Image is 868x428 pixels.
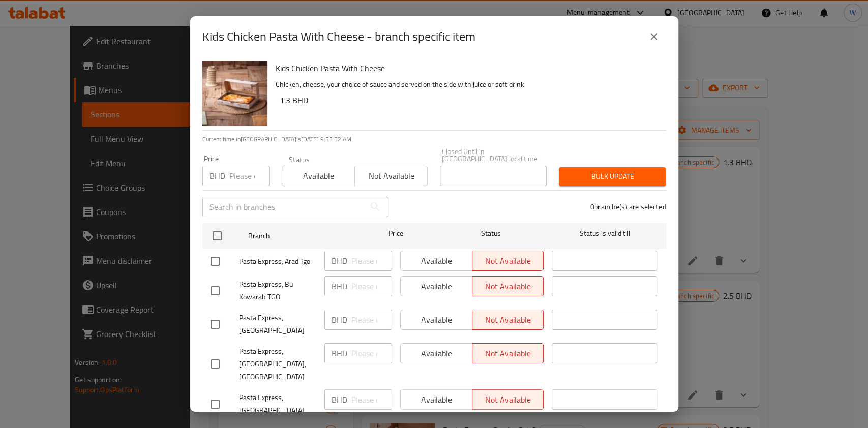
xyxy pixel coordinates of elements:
span: Price [362,227,430,240]
p: BHD [332,314,347,326]
input: Please enter price [351,389,392,410]
input: Please enter price [351,310,392,330]
p: BHD [332,393,347,406]
h6: Kids Chicken Pasta With Cheese [276,61,658,75]
button: Not available [354,166,428,186]
h6: 1.3 BHD [280,93,658,107]
button: close [642,24,666,49]
input: Please enter price [351,276,392,296]
button: Available [282,166,355,186]
p: 0 branche(s) are selected [590,202,666,212]
span: Branch [248,230,354,242]
button: Bulk update [559,167,666,186]
span: Status [438,227,544,240]
img: Kids Chicken Pasta With Cheese [202,61,267,126]
p: BHD [209,170,225,182]
span: Available [286,169,351,184]
input: Search in branches [202,197,365,217]
span: Pasta Express, Bu Kowarah TGO [239,278,316,303]
p: Current time in [GEOGRAPHIC_DATA] is [DATE] 9:55:52 AM [202,135,666,144]
p: BHD [332,280,347,292]
span: Status is valid till [552,227,657,240]
input: Please enter price [351,251,392,271]
span: Pasta Express,[GEOGRAPHIC_DATA] [239,391,316,417]
p: Chicken, cheese, your choice of sauce and served on the side with juice or soft drink [276,78,658,91]
span: Pasta Express, Arad Tgo [239,255,316,268]
input: Please enter price [229,166,270,186]
span: Bulk update [567,170,657,183]
span: Not available [359,169,424,184]
h2: Kids Chicken Pasta With Cheese - branch specific item [202,28,475,45]
span: Pasta Express, [GEOGRAPHIC_DATA], [GEOGRAPHIC_DATA] [239,345,316,383]
p: BHD [332,255,347,267]
input: Please enter price [351,343,392,363]
span: Pasta Express, [GEOGRAPHIC_DATA] [239,312,316,337]
p: BHD [332,347,347,359]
